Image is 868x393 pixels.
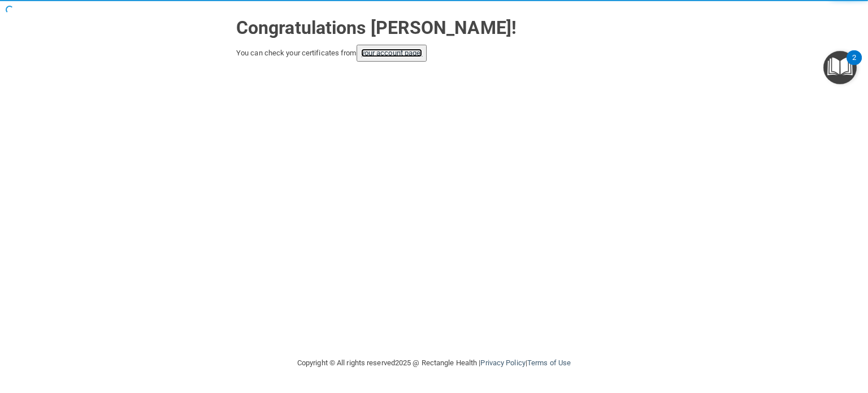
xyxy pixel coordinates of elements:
[357,45,427,62] button: your account page!
[852,58,856,72] div: 2
[361,49,423,57] a: your account page!
[823,51,857,84] button: Open Resource Center, 2 new notifications
[228,345,640,381] div: Copyright © All rights reserved 2025 @ Rectangle Health | |
[480,359,525,367] a: Privacy Policy
[527,359,571,367] a: Terms of Use
[236,17,517,38] strong: Congratulations [PERSON_NAME]!
[236,45,632,62] div: You can check your certificates from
